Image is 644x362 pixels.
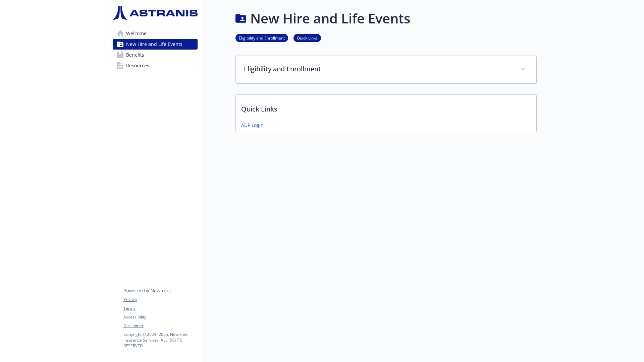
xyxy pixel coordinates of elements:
span: New Hire and Life Events [126,39,182,50]
a: Quick Links [293,34,321,41]
p: Eligibility and Enrollment [244,64,512,74]
span: Welcome [126,28,147,39]
p: Quick Links [236,95,536,120]
a: Accessibility [123,314,197,320]
span: Resources [126,60,149,71]
a: Welcome [113,28,198,39]
a: Benefits [113,50,198,60]
a: Disclaimer [123,323,197,329]
p: Copyright © 2024 - 2025 , Newfront Insurance Services, ALL RIGHTS RESERVED [123,332,197,349]
div: Eligibility and Enrollment [236,56,536,83]
a: ADP Login [241,122,264,129]
a: Privacy [123,297,197,303]
h1: New Hire and Life Events [250,8,410,28]
a: Resources [113,60,198,71]
span: Benefits [126,50,144,60]
a: New Hire and Life Events [113,39,198,50]
a: Eligibility and Enrollment [235,34,288,41]
a: Terms [123,305,197,311]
